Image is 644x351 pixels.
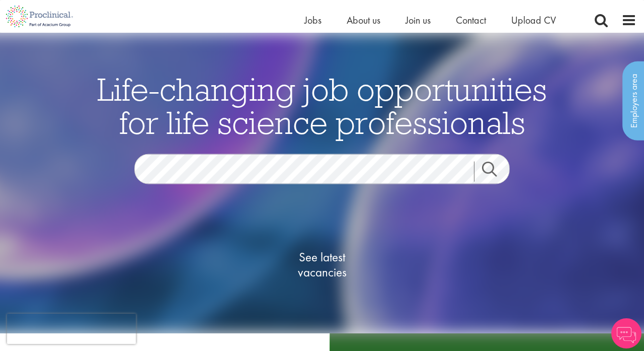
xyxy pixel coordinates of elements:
span: See latest vacancies [272,250,372,280]
a: Jobs [304,14,321,27]
img: Chatbot [611,318,641,348]
a: About us [347,14,380,27]
iframe: reCAPTCHA [7,314,136,344]
a: Job search submit button [474,162,517,182]
a: See latestvacancies [272,209,372,320]
a: Contact [456,14,486,27]
a: Join us [406,14,431,27]
span: Life-changing job opportunities for life science professionals [97,69,547,143]
a: Upload CV [511,14,556,27]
